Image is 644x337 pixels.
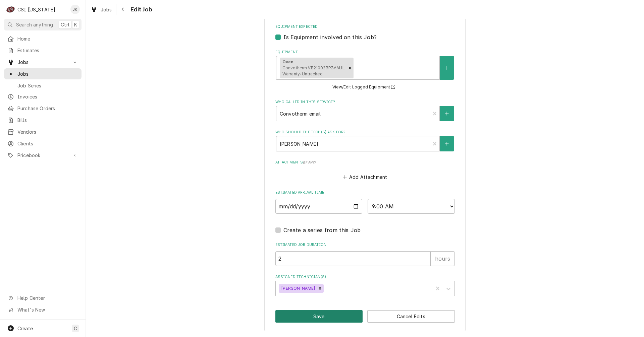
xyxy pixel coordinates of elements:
[17,140,78,147] span: Clients
[4,304,82,315] a: Go to What's New
[17,152,68,159] span: Pricebook
[70,5,80,14] div: Jeff Kuehl's Avatar
[282,59,294,64] strong: Oven
[303,160,316,164] span: ( if any )
[275,24,455,29] label: Equipment Expected
[17,294,77,301] span: Help Center
[445,141,449,146] svg: Create New Contact
[275,99,455,121] div: Who called in this service?
[17,82,78,89] span: Job Series
[17,326,33,331] span: Create
[4,126,82,137] a: Vendors
[275,310,363,323] button: Save
[275,130,455,151] div: Who should the tech(s) ask for?
[275,190,455,195] label: Estimated Arrival Time
[341,172,388,182] button: Add Attachment
[4,45,82,56] a: Estimates
[6,5,15,14] div: CSI Kentucky's Avatar
[118,4,128,15] button: Navigate back
[17,128,78,135] span: Vendors
[17,59,68,66] span: Jobs
[4,91,82,102] a: Invoices
[275,130,455,135] label: Who should the tech(s) ask for?
[17,306,77,313] span: What's New
[275,99,455,105] label: Who called in this service?
[282,65,345,76] span: Convotherm VB21002BP3AAUL Warranty: Untracked
[74,325,77,332] span: C
[275,274,455,280] label: Assigned Technician(s)
[4,68,82,79] a: Jobs
[4,138,82,149] a: Clients
[4,57,82,68] a: Go to Jobs
[61,21,69,28] span: Ctrl
[368,199,455,214] select: Time Select
[275,310,455,323] div: Button Group
[88,4,115,15] a: Jobs
[283,226,361,234] label: Create a series from this Job
[16,21,53,28] span: Search anything
[17,35,78,42] span: Home
[275,160,455,182] div: Attachments
[101,6,112,13] span: Jobs
[440,106,454,121] button: Create New Contact
[440,56,454,80] button: Create New Equipment
[275,242,455,266] div: Estimated Job Duration
[445,111,449,116] svg: Create New Contact
[346,58,354,78] div: Remove [object Object]
[70,5,80,14] div: JK
[4,33,82,44] a: Home
[367,310,455,323] button: Cancel Edits
[4,115,82,126] a: Bills
[17,93,78,100] span: Invoices
[4,150,82,161] a: Go to Pricebook
[4,19,82,30] button: Search anythingCtrlK
[4,103,82,114] a: Purchase Orders
[431,251,455,266] div: hours
[4,292,82,304] a: Go to Help Center
[17,6,55,13] div: CSI [US_STATE]
[275,310,455,323] div: Button Group Row
[17,105,78,112] span: Purchase Orders
[275,274,455,296] div: Assigned Technician(s)
[4,80,82,91] a: Job Series
[275,24,455,41] div: Equipment Expected
[316,284,324,293] div: Remove Jay Maiden
[17,117,78,124] span: Bills
[17,70,78,77] span: Jobs
[279,284,316,293] div: [PERSON_NAME]
[275,160,455,165] label: Attachments
[74,21,77,28] span: K
[283,33,377,41] label: Is Equipment involved on this Job?
[331,83,398,91] button: View/Edit Logged Equipment
[275,199,363,214] input: Date
[6,5,15,14] div: C
[440,136,454,151] button: Create New Contact
[275,242,455,248] label: Estimated Job Duration
[275,50,455,55] label: Equipment
[17,47,78,54] span: Estimates
[275,50,455,91] div: Equipment
[445,66,449,70] svg: Create New Equipment
[275,190,455,214] div: Estimated Arrival Time
[128,5,152,14] span: Edit Job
